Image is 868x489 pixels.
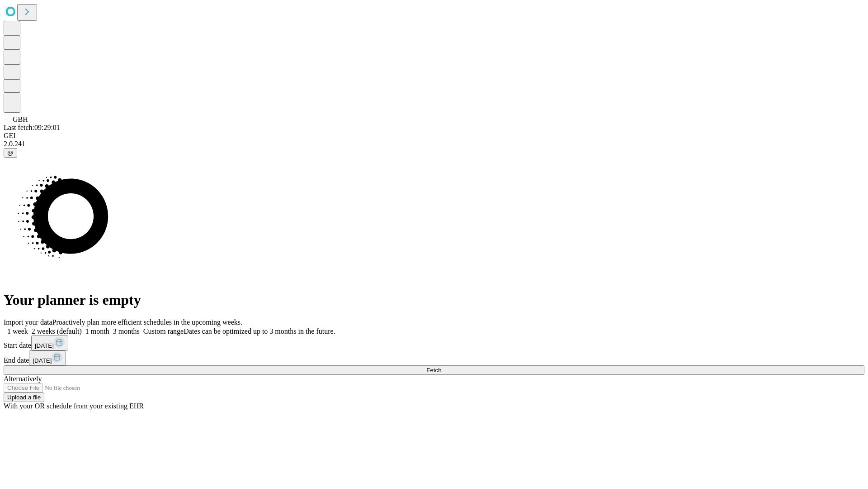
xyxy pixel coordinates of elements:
[52,318,242,326] span: Proactively plan more efficient schedules in the upcoming weeks.
[4,365,864,375] button: Fetch
[4,148,17,158] button: @
[29,350,66,365] button: [DATE]
[7,327,28,335] span: 1 week
[4,375,42,383] span: Alternatively
[13,115,28,123] span: GBH
[4,292,864,308] h1: Your planner is empty
[184,327,335,335] span: Dates can be optimized up to 3 months in the future.
[7,149,14,156] span: @
[85,327,109,335] span: 1 month
[4,336,864,350] div: Start date
[4,393,44,402] button: Upload a file
[31,336,68,350] button: [DATE]
[35,342,54,349] span: [DATE]
[33,357,52,364] span: [DATE]
[4,124,60,131] span: Last fetch: 09:29:01
[143,327,184,335] span: Custom range
[4,132,864,140] div: GEI
[113,327,140,335] span: 3 months
[4,140,864,148] div: 2.0.241
[32,327,82,335] span: 2 weeks (default)
[4,318,52,326] span: Import your data
[4,402,144,410] span: With your OR schedule from your existing EHR
[426,367,441,374] span: Fetch
[4,350,864,365] div: End date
